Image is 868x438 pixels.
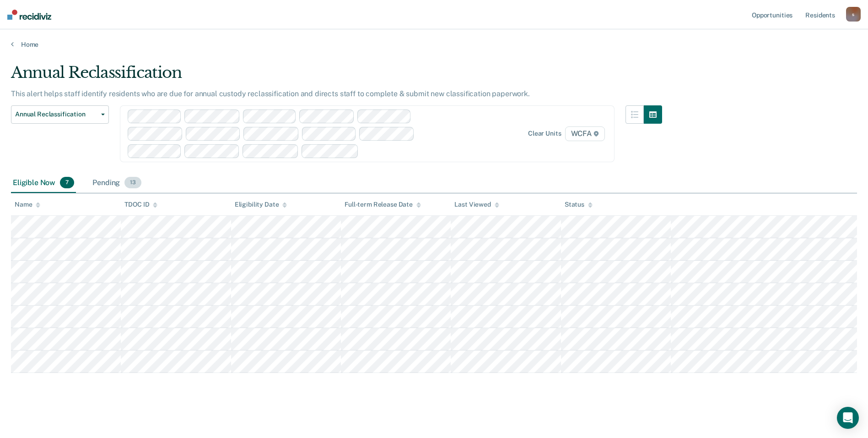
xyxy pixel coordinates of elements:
[345,201,421,208] div: Full-term Release Date
[124,177,141,189] span: 13
[11,63,662,89] div: Annual Reclassification
[454,201,499,208] div: Last Viewed
[7,10,51,20] img: Recidiviz
[11,40,857,49] a: Home
[60,177,74,189] span: 7
[91,173,143,193] div: Pending13
[235,201,287,208] div: Eligibility Date
[837,407,859,429] div: Open Intercom Messenger
[846,7,861,22] button: s
[528,130,561,137] div: Clear units
[11,105,109,124] button: Annual Reclassification
[11,89,530,98] p: This alert helps staff identify residents who are due for annual custody reclassification and dir...
[565,201,593,208] div: Status
[15,110,97,118] span: Annual Reclassification
[15,201,40,208] div: Name
[11,173,76,193] div: Eligible Now7
[565,126,605,141] span: WCFA
[124,201,157,208] div: TDOC ID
